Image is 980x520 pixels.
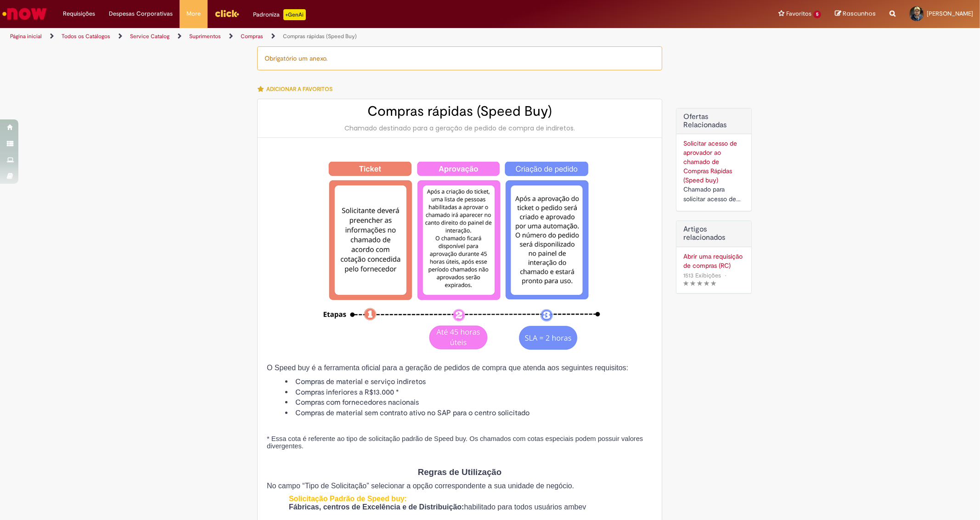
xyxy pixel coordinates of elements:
a: Página inicial [10,33,42,40]
span: Favoritos [786,9,811,18]
span: • [723,269,728,282]
span: Adicionar a Favoritos [266,85,332,93]
span: 5 [813,11,821,18]
span: More [186,9,201,18]
span: No campo “Tipo de Solicitação” selecionar a opção correspondente a sua unidade de negócio. [267,482,574,490]
img: ServiceNow [1,5,48,23]
button: Adicionar a Favoritos [257,79,338,99]
div: Padroniza [253,9,306,20]
h2: Compras rápidas (Speed Buy) [267,104,653,119]
a: Todos os Catálogos [62,33,110,40]
div: Chamado destinado para a geração de pedido de compra de indiretos. [267,124,653,133]
div: Chamado para solicitar acesso de aprovador ao ticket de Speed buy [683,185,744,204]
li: Compras de material e serviço indiretos [285,377,653,387]
span: Regras de Utilização [418,467,501,477]
span: Rascunhos [843,9,876,18]
div: Obrigatório um anexo. [257,46,662,70]
span: Solicitação Padrão de Speed buy: [289,495,407,503]
span: Fábricas, centros de Excelência e de Distribuição: [289,503,464,511]
p: +GenAi [283,9,306,20]
li: Compras de material sem contrato ativo no SAP para o centro solicitado [285,408,653,418]
h3: Artigos relacionados [683,226,744,242]
span: Despesas Corporativas [109,9,173,18]
li: Compras inferiores a R$13.000 * [285,387,653,398]
a: Rascunhos [835,10,876,18]
ul: Trilhas de página [7,28,647,45]
span: O Speed buy é a ferramenta oficial para a geração de pedidos de compra que atenda aos seguintes r... [267,364,628,372]
h2: Ofertas Relacionadas [683,113,744,129]
div: Ofertas Relacionadas [676,108,752,211]
span: [PERSON_NAME] [927,10,973,17]
li: Compras com fornecedores nacionais [285,397,653,408]
a: Abrir uma requisição de compras (RC) [683,252,744,270]
span: habilitado para todos usuários ambev [464,503,586,511]
a: Service Catalog [130,33,169,40]
a: Suprimentos [189,33,221,40]
span: * Essa cota é referente ao tipo de solicitação padrão de Speed buy. Os chamados com cotas especia... [267,435,643,450]
a: Solicitar acesso de aprovador ao chamado de Compras Rápidas (Speed buy) [683,139,737,184]
span: Requisições [63,9,95,18]
a: Compras rápidas (Speed Buy) [283,33,357,40]
a: Compras [241,33,263,40]
span: 1513 Exibições [683,271,721,279]
img: click_logo_yellow_360x200.png [214,6,239,20]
